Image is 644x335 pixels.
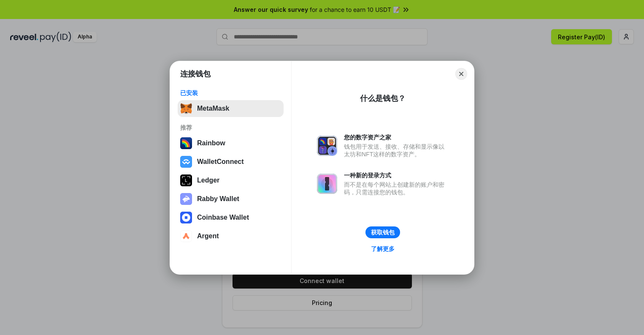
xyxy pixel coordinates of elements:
div: Ledger [197,177,219,184]
div: 已安装 [180,89,281,97]
div: 推荐 [180,124,281,131]
button: Ledger [178,172,284,189]
div: Rainbow [197,139,225,147]
img: svg+xml,%3Csvg%20xmlns%3D%22http%3A%2F%2Fwww.w3.org%2F2000%2Fsvg%22%20width%3D%2228%22%20height%3... [180,174,192,186]
img: svg+xml,%3Csvg%20xmlns%3D%22http%3A%2F%2Fwww.w3.org%2F2000%2Fsvg%22%20fill%3D%22none%22%20viewBox... [317,136,337,156]
div: Coinbase Wallet [197,214,249,221]
img: svg+xml,%3Csvg%20xmlns%3D%22http%3A%2F%2Fwww.w3.org%2F2000%2Fsvg%22%20fill%3D%22none%22%20viewBox... [317,174,337,194]
img: svg+xml,%3Csvg%20fill%3D%22none%22%20height%3D%2233%22%20viewBox%3D%220%200%2035%2033%22%20width%... [180,103,192,114]
img: svg+xml,%3Csvg%20width%3D%22120%22%20height%3D%22120%22%20viewBox%3D%220%200%20120%20120%22%20fil... [180,137,192,149]
button: WalletConnect [178,153,284,170]
button: Argent [178,228,284,245]
div: 一种新的登录方式 [344,172,449,179]
button: Rabby Wallet [178,191,284,207]
div: 了解更多 [371,245,395,253]
button: MetaMask [178,100,284,117]
img: svg+xml,%3Csvg%20width%3D%2228%22%20height%3D%2228%22%20viewBox%3D%220%200%2028%2028%22%20fill%3D... [180,156,192,168]
div: Rabby Wallet [197,195,239,203]
div: 获取钱包 [371,229,395,236]
div: Argent [197,232,219,240]
div: 您的数字资产之家 [344,133,449,141]
div: WalletConnect [197,158,244,166]
a: 了解更多 [366,243,400,254]
button: Close [455,68,467,80]
div: 钱包用于发送、接收、存储和显示像以太坊和NFT这样的数字资产。 [344,143,449,158]
h1: 连接钱包 [180,69,211,79]
div: MetaMask [197,105,229,112]
img: svg+xml,%3Csvg%20width%3D%2228%22%20height%3D%2228%22%20viewBox%3D%220%200%2028%2028%22%20fill%3D... [180,212,192,223]
button: Coinbase Wallet [178,209,284,226]
div: 什么是钱包？ [360,93,406,103]
button: Rainbow [178,135,284,152]
img: svg+xml,%3Csvg%20width%3D%2228%22%20height%3D%2228%22%20viewBox%3D%220%200%2028%2028%22%20fill%3D... [180,230,192,242]
button: 获取钱包 [365,226,400,238]
img: svg+xml,%3Csvg%20xmlns%3D%22http%3A%2F%2Fwww.w3.org%2F2000%2Fsvg%22%20fill%3D%22none%22%20viewBox... [180,193,192,205]
div: 而不是在每个网站上创建新的账户和密码，只需连接您的钱包。 [344,181,449,196]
